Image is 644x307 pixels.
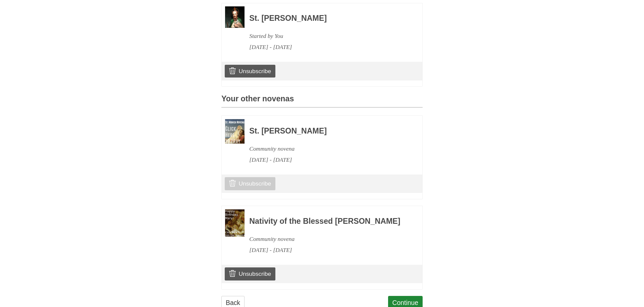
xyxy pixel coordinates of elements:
[249,154,404,165] div: [DATE] - [DATE]
[249,127,404,136] h3: St. [PERSON_NAME]
[225,209,245,237] img: Novena image
[249,42,404,53] div: [DATE] - [DATE]
[225,6,245,28] img: Novena image
[225,65,275,78] a: Unsubscribe
[249,245,404,256] div: [DATE] - [DATE]
[249,234,404,245] div: Community novena
[249,31,404,42] div: Started by You
[249,143,404,154] div: Community novena
[225,267,275,280] a: Unsubscribe
[249,14,404,23] h3: St. [PERSON_NAME]
[225,177,275,190] a: Unsubscribe
[221,95,423,108] h3: Your other novenas
[225,119,245,144] img: Novena image
[249,217,404,226] h3: Nativity of the Blessed [PERSON_NAME]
